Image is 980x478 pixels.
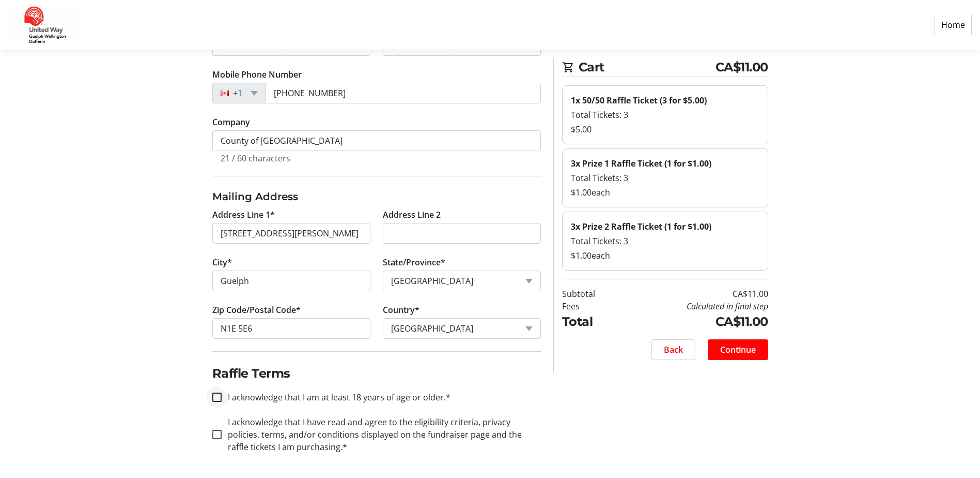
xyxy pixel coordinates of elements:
[221,153,290,164] tr-character-limit: 21 / 60 characters
[571,123,759,136] div: $5.00
[562,288,621,300] td: Subtotal
[720,343,756,356] span: Continue
[8,4,82,46] img: United Way Guelph Wellington Dufferin's Logo
[383,208,441,221] label: Address Line 2
[571,109,759,121] div: Total Tickets: 3
[212,271,370,291] input: City
[571,249,759,262] div: $1.00 each
[571,235,759,247] div: Total Tickets: 3
[212,68,302,81] label: Mobile Phone Number
[212,223,370,244] input: Address
[579,58,715,77] span: Cart
[222,416,541,453] label: I acknowledge that I have read and agree to the eligibility criteria, privacy policies, terms, an...
[212,116,250,128] label: Company
[664,343,683,356] span: Back
[571,186,759,199] div: $1.00 each
[571,221,711,232] strong: 3x Prize 2 Raffle Ticket (1 for $1.00)
[222,391,450,404] label: I acknowledge that I am at least 18 years of age or older.*
[212,256,232,268] label: City*
[212,318,370,339] input: Zip or Postal Code
[266,83,541,103] input: (506) 234-5678
[571,172,759,184] div: Total Tickets: 3
[562,300,621,312] td: Fees
[212,304,301,316] label: Zip Code/Postal Code*
[621,312,768,331] td: CA$11.00
[651,339,695,360] button: Back
[562,312,621,331] td: Total
[935,15,972,35] a: Home
[212,189,541,204] h3: Mailing Address
[621,300,768,312] td: Calculated in final step
[571,158,711,169] strong: 3x Prize 1 Raffle Ticket (1 for $1.00)
[212,364,541,383] h2: Raffle Terms
[715,58,768,77] span: CA$11.00
[621,288,768,300] td: CA$11.00
[212,208,275,221] label: Address Line 1*
[571,95,707,106] strong: 1x 50/50 Raffle Ticket (3 for $5.00)
[383,256,445,268] label: State/Province*
[708,339,768,360] button: Continue
[383,304,419,316] label: Country*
